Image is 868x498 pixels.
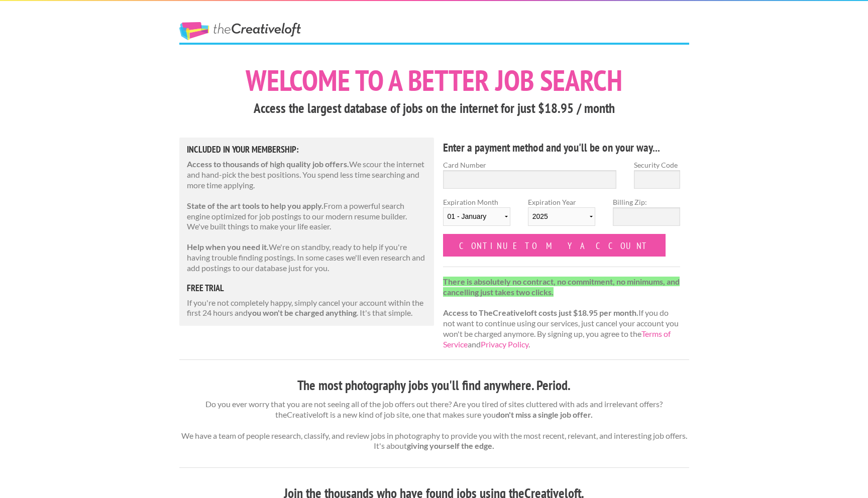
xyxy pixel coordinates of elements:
[179,22,301,40] a: The Creative Loft
[248,308,357,317] strong: you won't be charged anything
[443,329,671,349] a: Terms of Service
[496,410,593,419] strong: don't miss a single job offer.
[187,284,427,293] h5: free trial
[187,201,427,232] p: From a powerful search engine optimized for job postings to our modern resume builder. We've buil...
[481,339,528,349] a: Privacy Policy
[443,140,681,156] h4: Enter a payment method and you'll be on your way...
[443,277,681,350] p: If you do not want to continue using our services, just cancel your account you won't be charged ...
[187,242,427,273] p: We're on standby, ready to help if you're having trouble finding postings. In some cases we'll ev...
[634,160,680,170] label: Security Code
[443,197,510,234] label: Expiration Month
[179,376,689,395] h3: The most photography jobs you'll find anywhere. Period.
[187,298,427,319] p: If you're not completely happy, simply cancel your account within the first 24 hours and . It's t...
[187,201,323,210] strong: State of the art tools to help you apply.
[179,99,689,118] h3: Access the largest database of jobs on the internet for just $18.95 / month
[443,234,666,257] input: Continue to my account
[443,308,638,317] strong: Access to TheCreativeloft costs just $18.95 per month.
[528,197,595,234] label: Expiration Year
[528,207,595,226] select: Expiration Year
[613,197,680,207] label: Billing Zip:
[187,242,269,252] strong: Help when you need it.
[187,159,427,190] p: We scour the internet and hand-pick the best positions. You spend less time searching and more ti...
[187,159,349,169] strong: Access to thousands of high quality job offers.
[443,277,680,297] strong: There is absolutely no contract, no commitment, no minimums, and cancelling just takes two clicks.
[443,207,510,226] select: Expiration Month
[179,399,689,451] p: Do you ever worry that you are not seeing all of the job offers out there? Are you tired of sites...
[179,66,689,95] h1: Welcome to a better job search
[407,441,494,450] strong: giving yourself the edge.
[187,145,427,154] h5: Included in Your Membership:
[443,160,617,170] label: Card Number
